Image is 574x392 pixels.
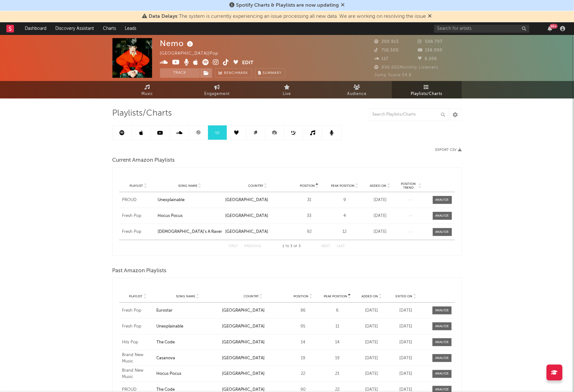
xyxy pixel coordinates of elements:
span: Past Amazon Playlists [112,267,167,275]
div: [DATE] [364,213,396,219]
a: Unexplainable [157,323,219,330]
span: Jump Score: 54.8 [375,73,412,77]
div: 31 [293,197,326,203]
a: Fresh Pop [122,229,155,235]
a: Audience [322,81,392,98]
span: Song Name [176,294,195,298]
a: [DEMOGRAPHIC_DATA]’s A Raver [158,229,222,235]
div: [GEOGRAPHIC_DATA] | Pop [160,50,226,57]
span: Playlists/Charts [411,90,442,98]
span: Added On [361,294,378,298]
a: Casanova [157,355,219,362]
button: 99+ [548,26,552,31]
div: [DATE] [390,371,422,377]
div: [DATE] [364,229,396,235]
button: Last [337,245,345,248]
a: Fresh Pop [122,308,153,314]
span: Current Amazon Playlists [112,157,175,164]
span: Playlists/Charts [112,110,172,117]
span: Dismiss [428,14,432,19]
span: Music [141,90,153,98]
div: 95 [287,323,319,330]
div: 11 [322,323,353,330]
span: Country [244,294,259,298]
span: Spotify Charts & Playlists are now updating [236,3,339,8]
div: 86 [287,308,319,314]
div: 12 [328,229,361,235]
div: 21 [322,371,353,377]
span: 6.206 [418,57,437,61]
span: Playlist [129,294,143,298]
div: 19 [287,355,319,362]
span: 117 [375,57,389,61]
a: Engagement [182,81,252,98]
a: Hits Pop [122,339,153,346]
a: Fresh Pop [122,213,155,219]
a: PROUD [122,197,155,203]
span: Song Name [178,184,198,188]
button: Next [322,245,331,248]
span: Exited On [396,294,413,298]
div: 6 [322,308,353,314]
input: Search for artists [434,25,530,33]
span: Position [300,184,315,188]
div: 19 [322,355,353,362]
a: Eurostar [157,308,219,314]
span: Position Trend [400,182,418,190]
div: [GEOGRAPHIC_DATA] [222,371,284,377]
div: [DATE] [356,308,387,314]
div: Nemo [160,38,195,49]
div: 92 [293,229,326,235]
span: Peak Position [331,184,355,188]
a: Live [252,81,322,98]
button: Track [160,68,200,78]
a: Benchmark [215,68,252,78]
div: [GEOGRAPHIC_DATA] [222,323,284,330]
div: Hocus Pocus [158,213,222,219]
a: Brand New Music [122,368,153,380]
div: 99 + [550,24,558,29]
div: The Code [157,339,219,346]
div: [GEOGRAPHIC_DATA] [225,213,290,219]
div: [DATE] [390,355,422,362]
div: [DATE] [364,197,396,203]
span: to [285,245,289,248]
a: Discovery Assistant [51,22,98,35]
div: [GEOGRAPHIC_DATA] [222,308,284,314]
button: Export CSV [436,148,462,152]
span: of [294,245,297,248]
span: Dismiss [341,3,345,8]
div: 1 3 3 [274,243,309,250]
div: [DATE] [390,323,422,330]
div: [DATE] [356,355,387,362]
span: Summary [263,71,282,75]
button: First [229,245,238,248]
a: Hocus Pocus [157,371,219,377]
div: [DATE] [356,339,387,346]
a: Charts [98,22,120,35]
span: 716.500 [375,48,399,52]
span: 896.665 Monthly Listeners [375,65,439,70]
span: 158.000 [418,48,443,52]
div: [DATE] [356,323,387,330]
a: Unexplainable [158,197,222,203]
div: 22 [287,371,319,377]
a: Playlists/Charts [392,81,462,98]
span: 508.797 [418,40,443,44]
span: Playlist [130,184,143,188]
button: Summary [255,68,285,78]
span: Added On [370,184,387,188]
div: [GEOGRAPHIC_DATA] [222,355,284,362]
span: Position [294,294,309,298]
button: Edit [242,59,254,67]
